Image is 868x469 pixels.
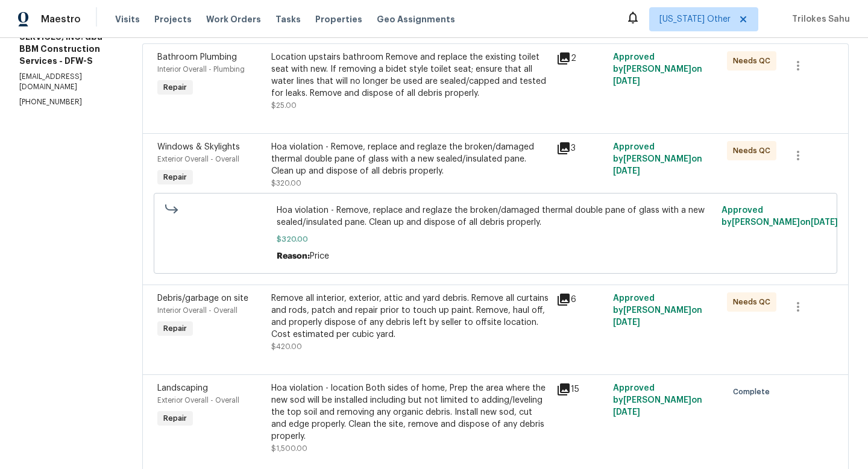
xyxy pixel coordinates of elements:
[722,206,838,227] span: Approved by [PERSON_NAME] on
[277,252,310,260] span: Reason:
[271,343,302,350] span: $420.00
[613,384,702,417] span: Approved by [PERSON_NAME] on
[271,102,297,109] span: $25.00
[271,382,549,442] div: Hoa violation - location Both sides of home, Prep the area where the new sod will be installed in...
[733,145,775,157] span: Needs QC
[157,384,208,392] span: Landscaping
[271,51,549,99] div: Location upstairs bathroom Remove and replace the existing toilet seat with new. If removing a bi...
[41,13,81,25] span: Maestro
[157,53,237,61] span: Bathroom Plumbing
[310,252,329,260] span: Price
[733,55,775,67] span: Needs QC
[115,13,140,25] span: Visits
[277,233,715,245] span: $320.00
[271,445,307,452] span: $1,500.00
[556,51,606,66] div: 2
[277,204,715,228] span: Hoa violation - Remove, replace and reglaze the broken/damaged thermal double pane of glass with ...
[556,382,606,397] div: 15
[154,13,192,25] span: Projects
[377,13,455,25] span: Geo Assignments
[613,318,640,327] span: [DATE]
[613,77,640,86] span: [DATE]
[271,292,549,341] div: Remove all interior, exterior, attic and yard debris. Remove all curtains and rods, patch and rep...
[613,167,640,175] span: [DATE]
[157,307,237,314] span: Interior Overall - Overall
[157,156,239,163] span: Exterior Overall - Overall
[556,141,606,156] div: 3
[613,53,702,86] span: Approved by [PERSON_NAME] on
[19,97,113,107] p: [PHONE_NUMBER]
[157,294,248,303] span: Debris/garbage on site
[613,408,640,417] span: [DATE]
[811,218,838,227] span: [DATE]
[613,294,702,327] span: Approved by [PERSON_NAME] on
[159,81,192,93] span: Repair
[19,19,113,67] h5: B&B MAIDS CLEANING SERVICES, INC. dba BBM Construction Services - DFW-S
[733,296,775,308] span: Needs QC
[19,72,113,92] p: [EMAIL_ADDRESS][DOMAIN_NAME]
[787,13,850,25] span: Trilokes Sahu
[159,412,192,424] span: Repair
[159,323,192,335] span: Repair
[315,13,362,25] span: Properties
[271,141,549,177] div: Hoa violation - Remove, replace and reglaze the broken/damaged thermal double pane of glass with ...
[613,143,702,175] span: Approved by [PERSON_NAME] on
[271,180,301,187] span: $320.00
[275,15,301,24] span: Tasks
[157,66,245,73] span: Interior Overall - Plumbing
[206,13,261,25] span: Work Orders
[159,171,192,183] span: Repair
[733,386,775,398] span: Complete
[157,143,240,151] span: Windows & Skylights
[556,292,606,307] div: 6
[659,13,731,25] span: [US_STATE] Other
[157,397,239,404] span: Exterior Overall - Overall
